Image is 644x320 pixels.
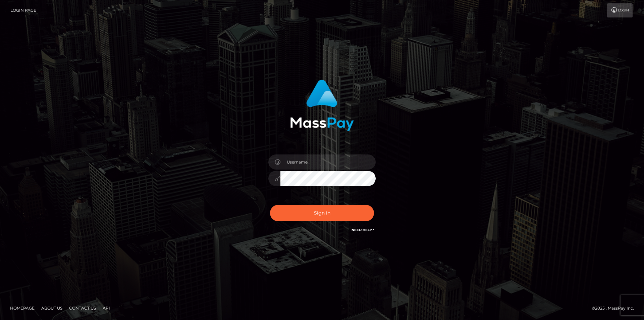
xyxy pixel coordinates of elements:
[352,228,374,232] a: Need Help?
[290,80,354,131] img: MassPay Login
[39,303,65,313] a: About Us
[270,205,374,221] button: Sign in
[66,303,99,313] a: Contact Us
[607,3,633,17] a: Login
[592,305,639,312] div: © 2025 , MassPay Inc.
[10,3,36,17] a: Login Page
[100,303,113,313] a: API
[7,303,37,313] a: Homepage
[280,154,376,170] input: Username...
